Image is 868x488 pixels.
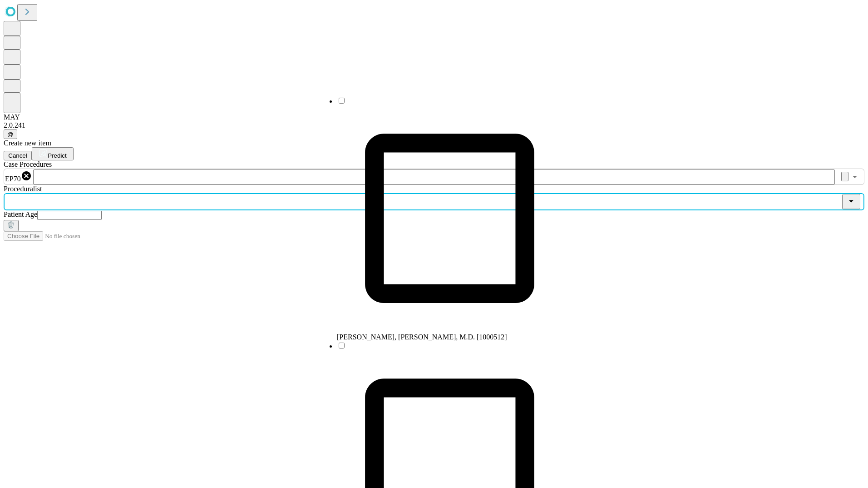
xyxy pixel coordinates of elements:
span: [PERSON_NAME], [PERSON_NAME], M.D. [1000512] [337,333,507,341]
span: Scheduled Procedure [4,160,52,168]
span: Cancel [8,152,27,159]
span: @ [7,131,14,138]
span: Patient Age [4,210,37,218]
span: Create new item [4,139,51,147]
button: @ [4,129,17,139]
div: 2.0.241 [4,121,864,129]
div: MAY [4,113,864,121]
button: Clear [841,172,848,181]
span: Proceduralist [4,185,42,193]
span: EP70 [5,175,21,183]
div: EP70 [5,170,32,183]
button: Close [842,194,860,209]
button: Open [848,170,861,183]
button: Predict [32,147,74,160]
button: Cancel [4,151,32,160]
span: Predict [48,152,66,159]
